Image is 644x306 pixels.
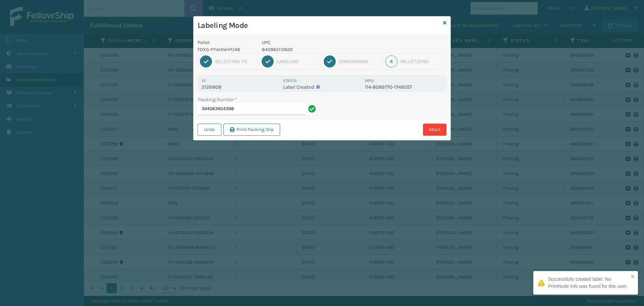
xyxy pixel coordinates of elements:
button: close [631,274,635,280]
div: Selecting FO [215,58,255,64]
div: 2 [262,55,274,68]
p: FDXG-PYWAWHTJ48 [198,46,254,53]
div: 1 [200,55,212,68]
button: Undo [198,124,221,136]
div: Labeling [277,58,317,64]
button: Print Packing Slip [223,124,280,136]
div: Palletizing [400,58,444,64]
label: Status: [283,78,297,83]
p: 840985112622 [262,46,361,53]
button: Abort [423,124,446,136]
p: UPC [262,39,361,46]
h3: Labeling Mode [198,20,440,31]
p: Label Created [283,84,361,90]
label: MPO: [365,78,374,83]
label: Tracking Number [198,96,237,103]
label: Id: [202,78,206,83]
p: Pallet [198,39,254,46]
p: 2126808 [202,84,279,90]
p: 114-8089770-1749057 [365,84,442,90]
div: 3 [324,55,336,68]
div: Dimensions [339,58,379,64]
div: 4 [385,55,397,68]
div: Successfully created label. No PrintNode info was found for this user. [548,276,629,290]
